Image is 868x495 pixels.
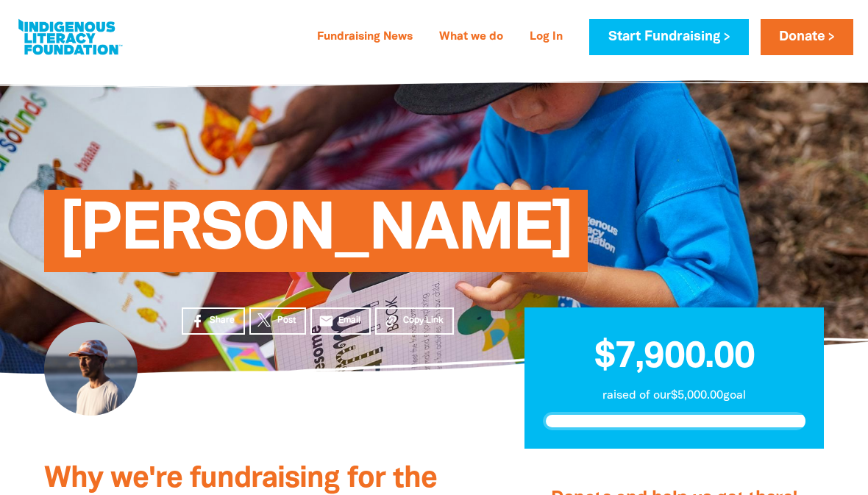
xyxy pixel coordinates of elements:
span: Post [277,314,296,327]
span: Email [338,314,360,327]
i: email [319,313,334,329]
a: Share [182,307,245,335]
a: Log In [521,26,572,49]
span: Copy Link [403,314,444,327]
a: Fundraising News [308,26,421,49]
p: raised of our $5,000.00 goal [543,387,805,405]
a: Donate [761,19,853,55]
span: [PERSON_NAME] [59,201,573,272]
a: Post [249,307,306,335]
button: Copy Link [375,307,454,335]
span: Share [210,314,235,327]
span: $7,900.00 [594,341,755,374]
a: emailEmail [310,307,371,335]
a: What we do [430,26,512,49]
a: Start Fundraising [589,19,748,55]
